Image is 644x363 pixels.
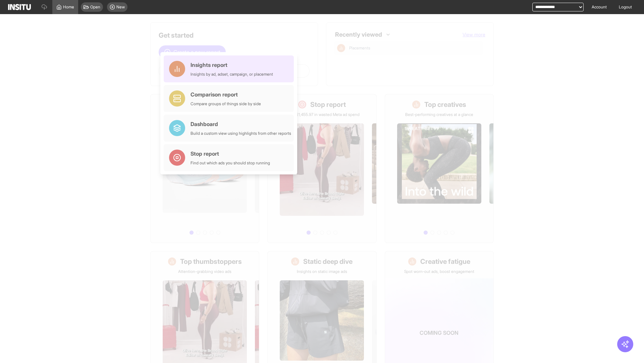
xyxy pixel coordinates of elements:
span: New [116,4,125,10]
span: Home [63,4,74,10]
div: Insights by ad, adset, campaign, or placement [191,72,273,77]
div: Find out which ads you should stop running [191,160,270,166]
span: Open [90,4,100,10]
div: Stop report [191,150,270,158]
img: Logo [8,4,31,10]
div: Insights report [191,61,273,69]
div: Compare groups of things side by side [191,101,261,107]
div: Build a custom view using highlights from other reports [191,131,291,136]
div: Comparison report [191,90,261,98]
div: Dashboard [191,120,291,128]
